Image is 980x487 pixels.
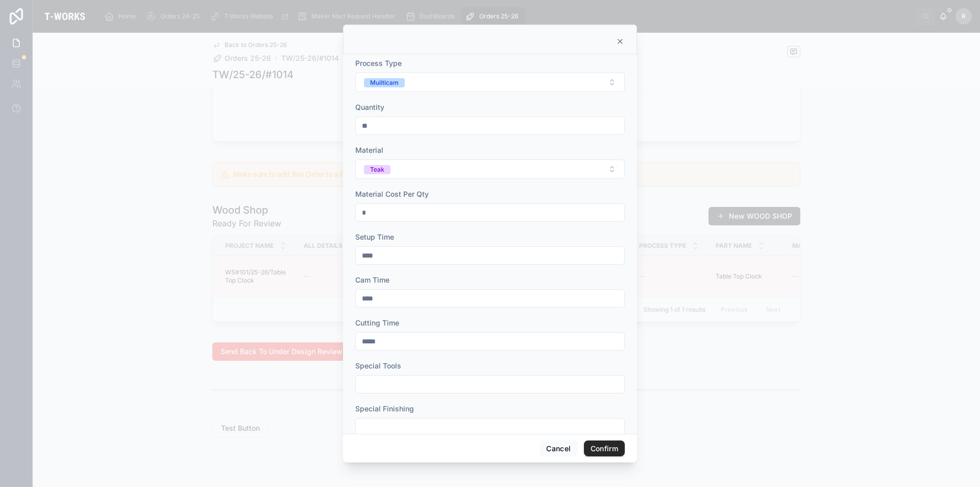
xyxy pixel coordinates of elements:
button: Cancel [540,440,577,457]
span: Quantity [355,103,384,111]
button: Select Button [355,73,625,92]
button: Select Button [355,159,625,179]
span: Process Type [355,59,402,67]
span: Special Finishing [355,404,414,413]
div: Teak [370,165,384,174]
span: Cam Time [355,275,389,284]
span: Setup Time [355,233,394,241]
span: Material Cost Per Qty [355,190,429,198]
span: Cutting Time [355,318,399,327]
span: Material [355,146,383,154]
button: Confirm [584,440,625,457]
div: Muilticam [370,78,399,87]
span: Special Tools [355,361,401,370]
